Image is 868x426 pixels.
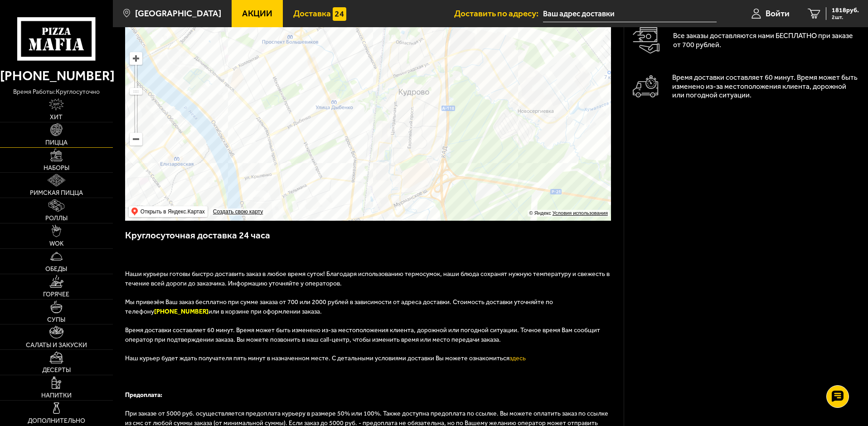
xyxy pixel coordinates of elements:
[50,114,63,121] span: Хит
[125,354,527,362] span: Наш курьер будет ждать получателя пять минут в назначенном месте. С детальными условиями доставки...
[766,9,790,18] span: Войти
[141,206,205,217] ymaps: Открыть в Яндекс.Картах
[26,342,87,349] span: Салаты и закуски
[553,210,608,216] a: Условия использования
[633,75,659,97] img: Автомобиль доставки
[529,210,551,216] ymaps: © Яндекс
[43,291,69,298] span: Горячее
[242,9,272,18] span: Акции
[45,266,67,272] span: Обеды
[49,241,63,247] span: WOK
[125,229,612,251] h3: Круглосуточная доставка 24 часа
[509,354,526,362] a: здесь
[125,391,162,399] b: Предоплата:
[28,418,85,424] span: Дополнительно
[47,317,65,323] span: Супы
[129,206,208,217] ymaps: Открыть в Яндекс.Картах
[135,9,221,18] span: [GEOGRAPHIC_DATA]
[333,7,346,21] img: 15daf4d41897b9f0e9f617042186c801.svg
[41,392,72,399] span: Напитки
[125,326,600,344] span: Время доставки составляет 60 минут. Время может быть изменено из-за местоположения клиента, дорож...
[673,31,859,49] p: Все заказы доставляются нами БЕСПЛАТНО при заказе от 700 рублей.
[832,15,859,20] span: 2 шт.
[42,367,71,373] span: Десерты
[633,27,659,54] img: Оплата доставки
[44,165,69,171] span: Наборы
[154,308,209,315] b: [PHONE_NUMBER]
[45,215,68,222] span: Роллы
[211,208,265,215] a: Создать свою карту
[125,298,553,315] span: Мы привезём Ваш заказ бесплатно при сумме заказа от 700 или 2000 рублей в зависимости от адреса д...
[672,73,859,100] p: Время доставки составляет 60 минут. Время может быть изменено из-за местоположения клиента, дорож...
[125,270,610,287] span: Наши курьеры готовы быстро доставить заказ в любое время суток! Благодаря использованию термосумо...
[30,190,83,196] span: Римская пицца
[543,5,717,22] input: Ваш адрес доставки
[293,9,331,18] span: Доставка
[45,140,68,146] span: Пицца
[454,9,543,18] span: Доставить по адресу:
[832,7,859,14] span: 1818 руб.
